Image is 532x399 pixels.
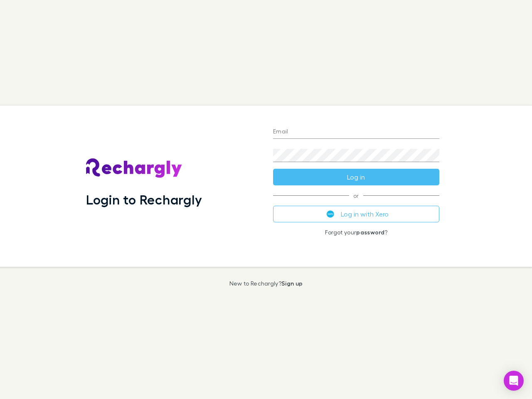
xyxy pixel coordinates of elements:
p: Forgot your ? [273,229,439,236]
a: Sign up [281,280,303,287]
button: Log in with Xero [273,206,439,222]
img: Xero's logo [327,210,334,218]
button: Log in [273,169,439,185]
div: Open Intercom Messenger [504,371,524,391]
p: New to Rechargly? [229,280,303,287]
img: Rechargly's Logo [86,158,182,178]
span: or [273,195,439,196]
a: password [356,229,384,236]
h1: Login to Rechargly [86,192,202,207]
